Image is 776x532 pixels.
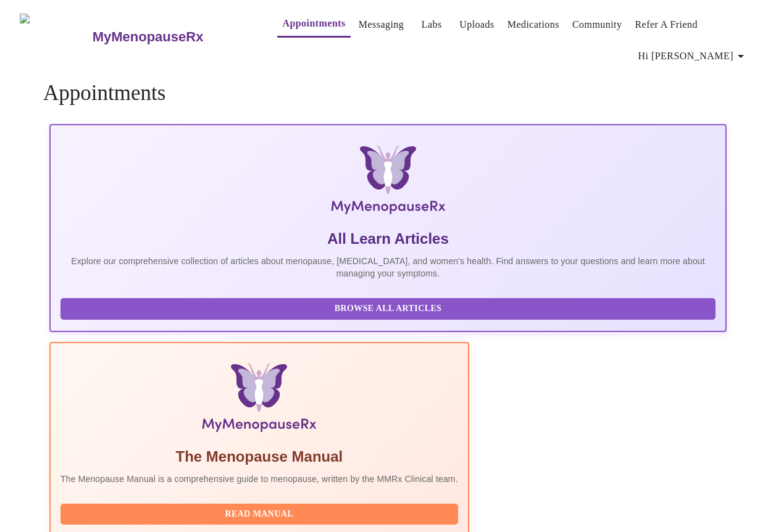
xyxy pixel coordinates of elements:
span: Browse All Articles [73,301,703,317]
button: Uploads [454,12,499,37]
button: Read Manual [60,504,458,525]
a: Browse All Articles [60,302,719,313]
h5: All Learn Articles [60,229,716,249]
span: Read Manual [73,507,446,522]
img: MyMenopauseRx Logo [20,14,91,60]
button: Browse All Articles [60,298,716,320]
a: Appointments [282,15,345,32]
button: Medications [503,12,564,37]
span: Hi [PERSON_NAME] [638,48,748,65]
button: Community [567,12,627,37]
h3: MyMenopauseRx [93,29,204,45]
p: Explore our comprehensive collection of articles about menopause, [MEDICAL_DATA], and women's hea... [60,255,716,280]
p: The Menopause Manual is a comprehensive guide to menopause, written by the MMRx Clinical team. [60,473,458,485]
img: MyMenopauseRx Logo [162,145,614,219]
img: Menopause Manual [123,363,394,437]
button: Hi [PERSON_NAME] [633,44,753,69]
button: Refer a Friend [630,12,703,37]
a: Uploads [459,16,494,33]
h5: The Menopause Manual [60,447,458,467]
a: Refer a Friend [635,16,698,33]
a: Messaging [359,16,404,33]
a: Medications [507,16,559,33]
h4: Appointments [43,81,733,106]
button: Labs [412,12,451,37]
a: Community [572,16,622,33]
a: Read Manual [60,508,461,518]
button: Appointments [277,11,350,38]
button: Messaging [354,12,409,37]
a: Labs [422,16,442,33]
a: MyMenopauseRx [91,15,252,59]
